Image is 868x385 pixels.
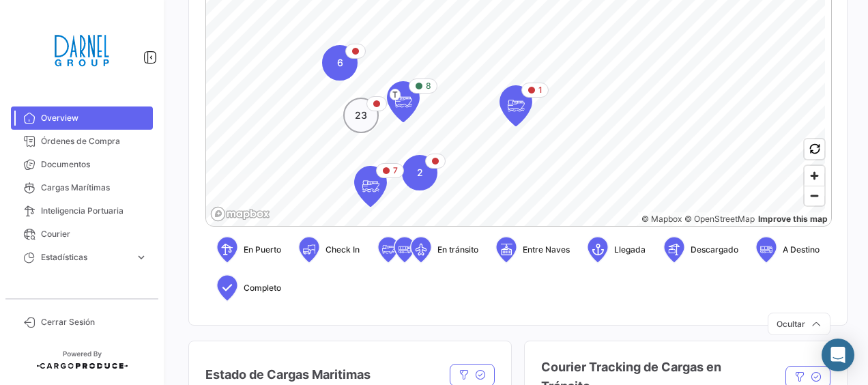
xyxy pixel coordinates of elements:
[41,228,147,240] span: Courier
[41,158,147,171] span: Documentos
[11,130,153,153] a: Órdenes de Compra
[691,244,738,256] span: Descargado
[805,186,824,205] span: Zoom out
[41,316,147,328] span: Cerrar Sesión
[41,205,147,217] span: Inteligencia Portuaria
[783,244,820,256] span: A Destino
[805,186,824,205] button: Zoom out
[500,85,532,126] div: Map marker
[11,176,153,199] a: Cargas Marítimas
[387,81,420,122] div: Map marker
[426,80,431,92] span: 8
[641,214,682,224] a: Mapbox
[41,182,147,194] span: Cargas Marítimas
[244,282,281,294] span: Completo
[11,153,153,176] a: Documentos
[538,84,542,96] span: 1
[41,135,147,147] span: Órdenes de Compra
[417,166,423,180] span: 2
[684,214,755,224] a: OpenStreetMap
[48,16,116,85] img: 2451f0e3-414c-42c1-a793-a1d7350bebbc.png
[41,251,130,263] span: Estadísticas
[343,98,379,133] div: Map marker
[11,199,153,223] a: Inteligencia Portuaria
[437,244,478,256] span: En tránsito
[135,251,147,263] span: expand_more
[402,155,437,190] div: Map marker
[41,112,147,124] span: Overview
[11,223,153,246] a: Courier
[11,106,153,130] a: Overview
[390,89,401,100] span: T
[210,206,270,222] a: Mapbox logo
[337,56,343,70] span: 6
[768,313,830,335] button: Ocultar
[393,165,398,177] span: 7
[758,214,828,224] a: Map feedback
[523,244,570,256] span: Entre Naves
[822,339,854,371] div: Abrir Intercom Messenger
[354,166,387,207] div: Map marker
[322,45,358,81] div: Map marker
[614,244,646,256] span: Llegada
[355,109,367,122] span: 23
[805,166,824,186] button: Zoom in
[205,365,371,384] h4: Estado de Cargas Maritimas
[244,244,281,256] span: En Puerto
[325,244,360,256] span: Check In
